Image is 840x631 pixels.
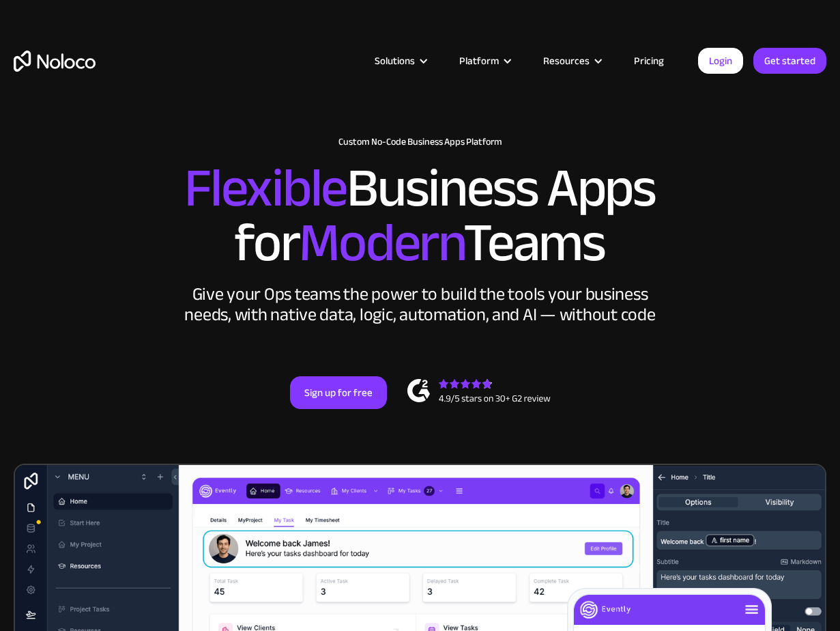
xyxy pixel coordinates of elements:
div: Platform [459,52,499,70]
div: Resources [543,52,590,70]
div: Resources [526,52,617,70]
span: Modern [299,192,463,294]
div: Give your Ops teams the power to build the tools your business needs, with native data, logic, au... [182,284,659,325]
h1: Custom No-Code Business Apps Platform [14,137,826,148]
div: Platform [442,52,526,70]
div: Solutions [358,52,442,70]
div: Solutions [375,52,415,70]
a: Pricing [617,52,681,70]
a: Sign up for free [290,376,387,409]
h2: Business Apps for Teams [14,161,826,270]
a: Login [698,48,743,74]
a: home [14,51,96,72]
span: Flexible [184,137,347,239]
a: Get started [753,48,826,74]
